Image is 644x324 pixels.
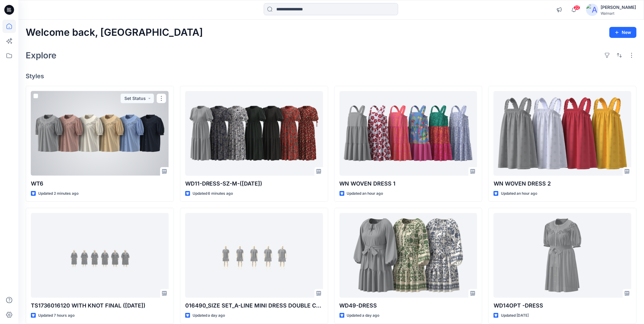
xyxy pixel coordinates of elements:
p: 016490_SIZE SET_A-LINE MINI DRESS DOUBLE CLOTH [185,301,323,310]
p: WN WOVEN DRESS 1 [340,179,477,188]
p: WT6 [31,179,169,188]
p: Updated an hour ago [347,190,383,197]
a: WD14OPT -DRESS [494,213,631,298]
h4: Styles [26,72,637,80]
p: Updated a day ago [347,312,380,319]
div: [PERSON_NAME] [601,4,636,11]
div: Walmart [601,11,636,16]
a: WN WOVEN DRESS 2 [494,91,631,176]
p: WN WOVEN DRESS 2 [494,179,631,188]
span: 22 [574,5,580,10]
p: WD14OPT -DRESS [494,301,631,310]
p: Updated 7 hours ago [38,312,75,319]
h2: Welcome back, [GEOGRAPHIC_DATA] [26,27,203,38]
p: Updated a day ago [193,312,225,319]
a: 016490_SIZE SET_A-LINE MINI DRESS DOUBLE CLOTH [185,213,323,298]
p: Updated an hour ago [501,190,537,197]
p: Updated 2 minutes ago [38,190,79,197]
a: WD49-DRESS [340,213,477,298]
a: WD11-DRESS-SZ-M-(24-07-25) [185,91,323,176]
h2: Explore [26,50,57,60]
a: TS1736016120 WITH KNOT FINAL (26-07-25) [31,213,169,298]
img: avatar [586,4,598,16]
p: Updated 6 minutes ago [193,190,233,197]
a: WT6 [31,91,169,176]
p: TS1736016120 WITH KNOT FINAL ([DATE]) [31,301,169,310]
p: Updated [DATE] [501,312,529,319]
button: New [609,27,637,38]
p: WD49-DRESS [340,301,477,310]
a: WN WOVEN DRESS 1 [340,91,477,176]
p: WD11-DRESS-SZ-M-([DATE]) [185,179,323,188]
